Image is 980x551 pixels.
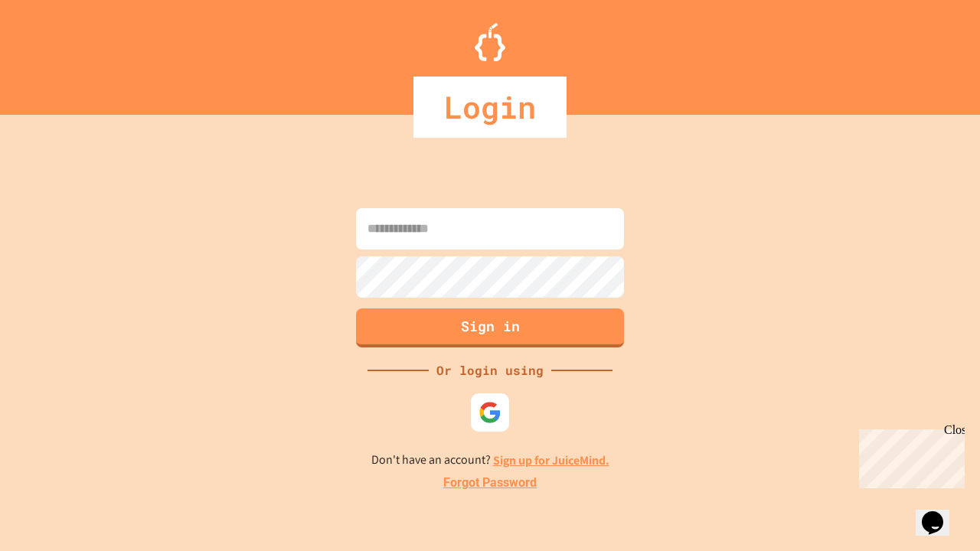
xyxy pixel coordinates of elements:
p: Don't have an account? [371,451,609,470]
img: google-icon.svg [479,401,501,424]
a: Forgot Password [443,474,537,492]
img: Logo.svg [475,23,505,61]
div: Login [413,77,567,138]
button: Sign in [356,308,624,347]
div: Or login using [429,361,551,380]
a: Sign up for JuiceMind. [493,452,609,468]
div: Chat with us now!Close [6,6,106,97]
iframe: chat widget [916,490,965,536]
iframe: chat widget [853,423,965,488]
